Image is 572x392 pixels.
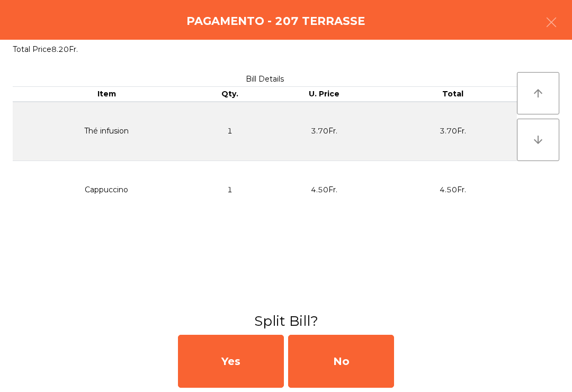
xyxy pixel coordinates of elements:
div: No [288,335,394,388]
td: 3.70Fr. [388,102,517,161]
span: Total Price [13,44,51,54]
div: Yes [178,335,284,388]
span: 8.20Fr. [51,44,78,54]
i: arrow_downward [532,133,544,146]
h4: Pagamento - 207 TERRASSE [186,13,365,29]
td: Cappuccino [13,161,201,219]
td: 4.50Fr. [260,161,388,219]
td: 1 [201,161,260,219]
th: Total [388,87,517,102]
button: arrow_upward [517,72,559,114]
td: 3.70Fr. [260,102,388,161]
h3: Split Bill? [8,311,564,331]
span: Bill Details [246,74,284,84]
th: U. Price [260,87,388,102]
i: arrow_upward [532,87,544,100]
button: arrow_downward [517,119,559,161]
td: 1 [201,102,260,161]
td: 4.50Fr. [388,161,517,219]
th: Item [13,87,201,102]
th: Qty. [201,87,260,102]
td: Thé infusion [13,102,201,161]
